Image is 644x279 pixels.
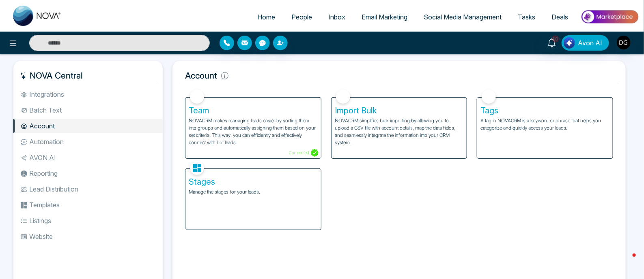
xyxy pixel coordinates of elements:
h5: Team [189,106,318,115]
span: Tasks [518,13,535,21]
img: Lead Flow [564,37,575,49]
li: Integrations [13,87,163,101]
li: Reporting [13,166,163,180]
img: User Avatar [617,36,631,49]
li: Batch Text [13,103,163,117]
span: Deals [551,13,568,21]
span: Email Marketing [362,13,407,21]
img: Nova CRM Logo [13,6,62,26]
a: Social Media Management [416,9,510,25]
h5: Stages [189,177,318,187]
p: NOVACRM makes managing leads easier by sorting them into groups and automatically assigning them ... [189,117,318,146]
h5: Account [179,67,619,84]
h5: Tags [480,106,610,115]
a: Home [249,9,283,25]
li: Website [13,230,163,243]
span: Home [257,13,275,21]
p: A tag in NOVACRM is a keyword or phrase that helps you categorize and quickly access your leads. [480,117,610,132]
button: Avon AI [562,35,609,51]
h5: Import Bulk [335,106,464,115]
img: Connected [311,149,319,157]
li: Lead Distribution [13,182,163,196]
li: Templates [13,198,163,212]
li: AVON AI [13,151,163,164]
p: Manage the stages for your leads. [189,188,318,196]
a: Email Marketing [353,9,416,25]
a: Tasks [510,9,543,25]
img: Tags [482,89,496,104]
p: Connected [289,149,319,157]
iframe: Intercom live chat [616,251,636,271]
span: Inbox [328,13,345,21]
li: Account [13,119,163,133]
span: 10+ [552,35,559,43]
span: Social Media Management [424,13,502,21]
h5: NOVA Central [20,67,156,84]
a: Inbox [320,9,353,25]
img: Import Bulk [336,89,350,104]
span: People [291,13,312,21]
img: Market-place.gif [580,8,639,26]
p: NOVACRM simplifies bulk importing by allowing you to upload a CSV file with account details, map ... [335,117,464,146]
a: 10+ [542,35,562,49]
img: Stages [190,161,204,175]
span: Avon AI [578,38,602,48]
li: Automation [13,135,163,149]
img: Team [190,89,204,104]
a: People [283,9,320,25]
a: Deals [543,9,576,25]
li: Listings [13,214,163,228]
